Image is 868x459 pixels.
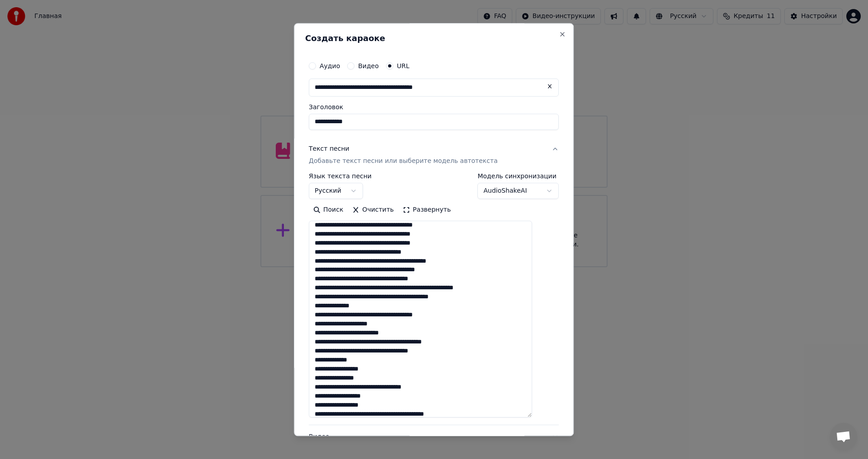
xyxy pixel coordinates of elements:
[478,173,559,180] label: Модель синхронизации
[309,173,372,180] label: Язык текста песни
[309,104,559,110] label: Заголовок
[305,34,562,42] h2: Создать караоке
[309,203,348,218] button: Поиск
[309,144,349,153] div: Текст песни
[309,157,498,166] p: Добавьте текст песни или выберите модель автотекста
[397,63,410,69] label: URL
[398,203,455,218] button: Развернуть
[309,173,559,425] div: Текст песниДобавьте текст песни или выберите модель автотекста
[320,63,340,69] label: Аудио
[358,63,379,69] label: Видео
[348,203,399,218] button: Очистить
[309,433,544,454] div: Видео
[309,137,559,173] button: Текст песниДобавьте текст песни или выберите модель автотекста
